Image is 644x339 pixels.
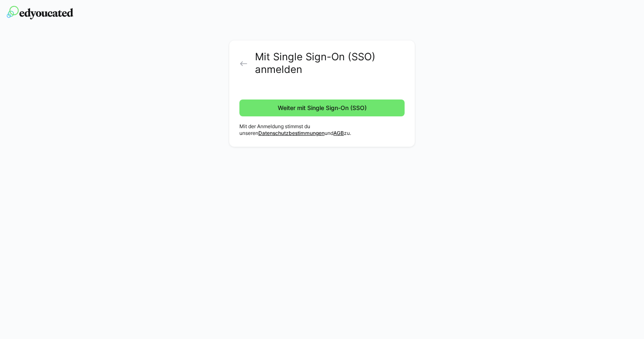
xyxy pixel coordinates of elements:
[255,51,405,76] h2: Mit Single Sign-On (SSO) anmelden
[239,100,405,116] button: Weiter mit Single Sign-On (SSO)
[276,104,368,112] span: Weiter mit Single Sign-On (SSO)
[7,6,73,19] img: edyoucated
[239,123,405,137] p: Mit der Anmeldung stimmst du unseren und zu.
[333,130,344,136] a: AGB
[258,130,325,136] a: Datenschutzbestimmungen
